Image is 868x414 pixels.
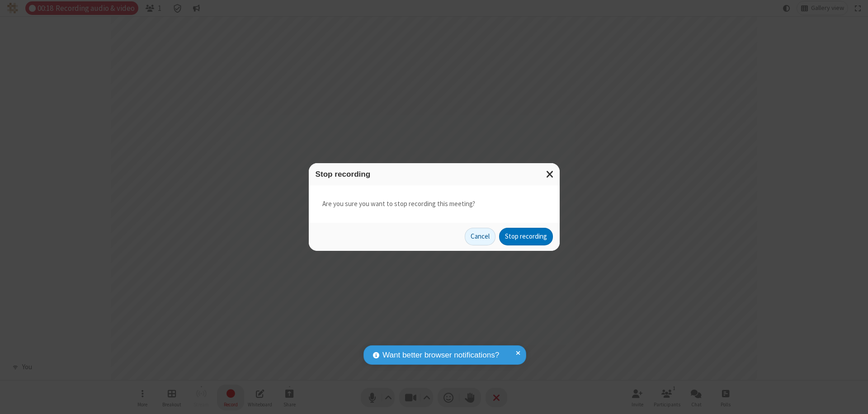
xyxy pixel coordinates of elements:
h3: Stop recording [316,170,553,179]
button: Cancel [465,228,495,246]
div: Are you sure you want to stop recording this meeting? [309,185,560,223]
button: Stop recording [499,228,553,246]
button: Close modal [541,163,560,185]
span: Want better browser notifications? [382,349,499,361]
